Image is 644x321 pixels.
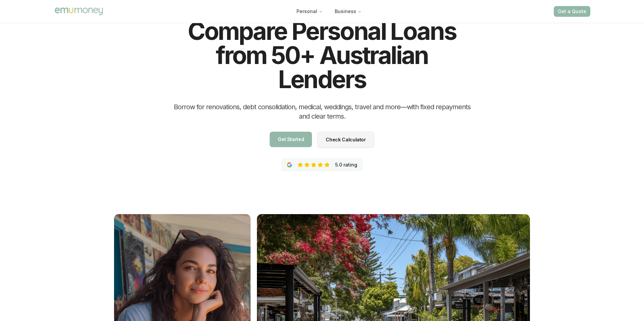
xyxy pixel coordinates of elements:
button: Personal [291,5,328,17]
span: Get Started [278,137,304,142]
img: Emu Money [54,6,104,16]
h2: Borrow for renovations, debt consolidation, medical, weddings, travel and more—with fixed repayme... [172,102,472,121]
a: Get Started [270,132,312,147]
h1: Compare Personal Loans from 50+ Australian Lenders [172,19,472,91]
span: Check Calculator [326,137,366,142]
p: 5.0 rating [335,162,357,168]
button: Get a Quote [554,6,590,17]
button: Business [329,5,367,17]
img: Emu Money 5 star verified Google Reviews [287,162,292,168]
a: Check Calculator [317,132,374,148]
